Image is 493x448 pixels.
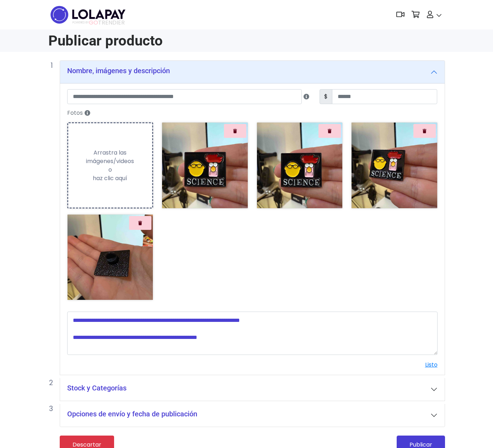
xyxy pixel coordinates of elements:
h5: Opciones de envío y fecha de publicación [67,410,197,418]
button: Quitar [224,124,246,138]
button: Stock y Categorías [60,378,445,401]
div: Arrastra las imágenes/videos o haz clic aquí [68,149,152,183]
button: Quitar [413,124,436,138]
span: POWERED BY [73,21,89,25]
button: Opciones de envío y fecha de publicación [60,404,445,427]
h5: Stock y Categorías [67,384,127,392]
img: 2Q== [257,123,343,208]
img: 9k= [162,123,248,208]
a: Listo [425,361,438,369]
span: $ [320,89,332,104]
button: Nombre, imágenes y descripción [60,61,445,83]
span: TRENDIER [73,20,125,26]
h1: Publicar producto [48,32,242,49]
button: Quitar [318,124,341,138]
button: Quitar [129,216,151,230]
img: 2Q== [352,123,437,208]
label: Fotos [63,107,442,119]
span: GO [89,18,98,27]
h5: Nombre, imágenes y descripción [67,66,170,75]
img: logo [48,4,128,26]
img: 9k= [68,215,153,300]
